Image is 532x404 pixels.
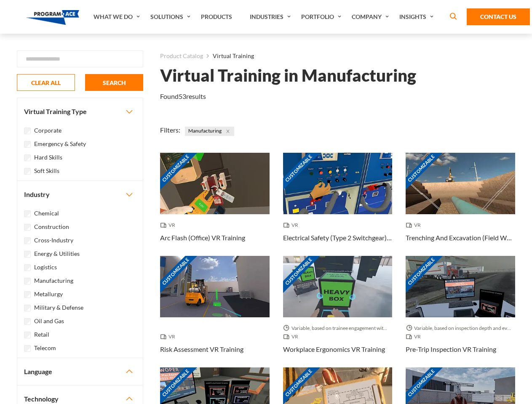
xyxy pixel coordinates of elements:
label: Retail [34,330,49,339]
a: Product Catalog [160,50,203,61]
input: Corporate [24,128,31,134]
input: Cross-Industry [24,237,31,244]
span: VR [160,332,179,341]
label: Hard Skills [34,153,62,162]
img: Program-Ace [26,10,80,25]
button: Virtual Training Type [17,98,143,125]
input: Metallurgy [24,291,31,298]
label: Cross-Industry [34,236,73,245]
label: Manufacturing [34,276,73,285]
button: Industry [17,181,143,208]
button: Close [223,127,233,136]
a: Customizable Thumbnail - Trenching And Excavation (Field Work) VR Training VR Trenching And Excav... [406,153,515,256]
h3: Workplace Ergonomics VR Training [283,344,385,354]
input: Construction [24,224,31,231]
span: Variable, based on inspection depth and event interaction. [406,324,515,332]
span: VR [283,221,302,229]
em: 53 [179,92,186,100]
h3: Arc Flash (Office) VR Training [160,233,245,243]
a: Customizable Thumbnail - Risk Assessment VR Training VR Risk Assessment VR Training [160,256,270,367]
a: Customizable Thumbnail - Electrical Safety (Type 2 Switchgear) VR Training VR Electrical Safety (... [283,153,393,256]
input: Oil and Gas [24,318,31,325]
input: Telecom [24,345,31,352]
label: Metallurgy [34,290,63,299]
span: Variable, based on trainee engagement with exercises. [283,324,393,332]
span: VR [283,332,302,341]
input: Logistics [24,264,31,271]
label: Emergency & Safety [34,139,86,149]
span: Manufacturing [185,127,234,136]
label: Oil and Gas [34,316,64,326]
label: Logistics [34,263,57,272]
input: Soft Skills [24,168,31,175]
span: Filters: [160,126,180,134]
span: VR [406,221,424,229]
label: Corporate [34,126,61,135]
input: Emergency & Safety [24,141,31,148]
h3: Risk Assessment VR Training [160,344,243,354]
a: Contact Us [467,8,530,25]
label: Telecom [34,343,56,353]
nav: breadcrumb [160,50,515,61]
input: Chemical [24,210,31,217]
input: Energy & Utilities [24,251,31,258]
label: Soft Skills [34,166,59,175]
button: Language [17,358,143,385]
p: Found results [160,91,206,101]
label: Military & Defense [34,303,83,312]
input: Military & Defense [24,305,31,311]
input: Manufacturing [24,278,31,284]
label: Construction [34,222,69,231]
h3: Electrical Safety (Type 2 Switchgear) VR Training [283,233,393,243]
h3: Trenching And Excavation (Field Work) VR Training [406,233,515,243]
li: Virtual Training [203,50,254,61]
input: Retail [24,332,31,338]
h3: Pre-Trip Inspection VR Training [406,344,496,354]
button: CLEAR ALL [17,74,75,91]
span: VR [160,221,179,229]
a: Customizable Thumbnail - Pre-Trip Inspection VR Training Variable, based on inspection depth and ... [406,256,515,367]
input: Hard Skills [24,154,31,161]
label: Chemical [34,209,59,218]
a: Customizable Thumbnail - Workplace Ergonomics VR Training Variable, based on trainee engagement w... [283,256,393,367]
a: Customizable Thumbnail - Arc Flash (Office) VR Training VR Arc Flash (Office) VR Training [160,153,270,256]
span: VR [406,332,424,341]
h1: Virtual Training in Manufacturing [160,68,416,83]
label: Energy & Utilities [34,249,80,258]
